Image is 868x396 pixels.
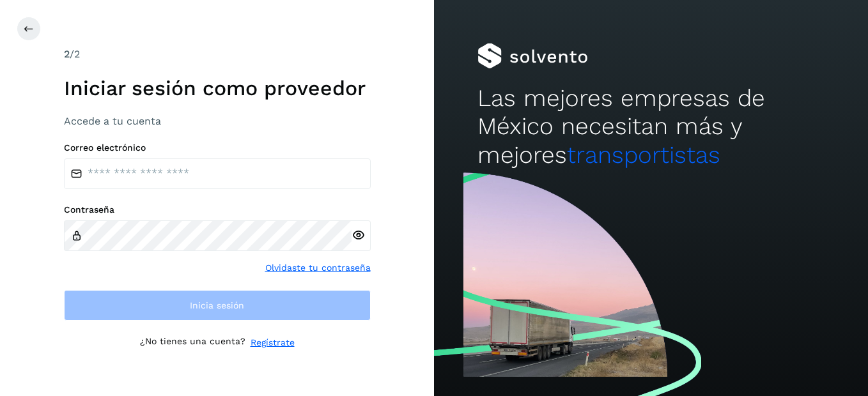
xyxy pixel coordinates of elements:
[140,336,245,349] p: ¿No tienes una cuenta?
[64,47,371,62] div: /2
[567,141,720,169] span: transportistas
[64,115,371,127] h3: Accede a tu cuenta
[64,76,371,100] h1: Iniciar sesión como proveedor
[64,142,371,153] label: Correo electrónico
[64,48,70,60] span: 2
[265,261,371,275] a: Olvidaste tu contraseña
[251,336,295,349] a: Regístrate
[477,84,825,169] h2: Las mejores empresas de México necesitan más y mejores
[64,204,371,215] label: Contraseña
[190,301,244,310] span: Inicia sesión
[64,290,371,321] button: Inicia sesión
